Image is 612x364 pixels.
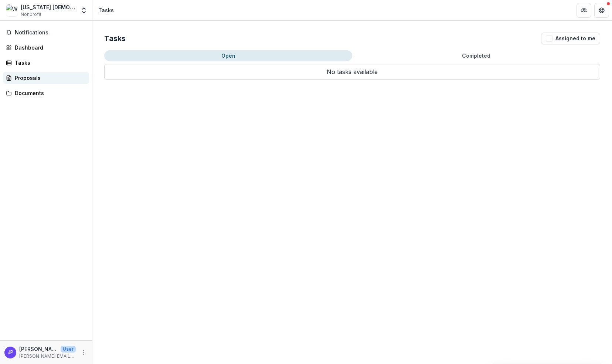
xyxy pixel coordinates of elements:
button: Partners [577,3,591,18]
button: Assigned to me [541,33,600,44]
div: Tasks [98,6,114,14]
button: Open entity switcher [79,3,89,18]
p: No tasks available [104,64,600,80]
div: Tasks [15,59,83,67]
button: Notifications [3,27,89,38]
button: Completed [352,50,600,61]
nav: breadcrumb [95,5,117,16]
button: More [79,348,88,357]
div: Dashboard [15,44,83,51]
div: [US_STATE] [DEMOGRAPHIC_DATA] Kingdom Workers Inc. [21,3,76,11]
a: Tasks [3,57,89,69]
span: Nonprofit [21,11,41,18]
h2: Tasks [104,34,126,43]
a: Documents [3,87,89,99]
div: Documents [15,89,83,97]
a: Dashboard [3,41,89,54]
span: Notifications [15,30,86,36]
p: User [61,346,76,353]
img: Wisconsin Evangelical Lutheran Synod Kingdom Workers Inc. [6,4,18,16]
a: Proposals [3,72,89,84]
p: [PERSON_NAME] [19,345,58,353]
button: Get Help [594,3,609,18]
button: Open [104,50,352,61]
div: Proposals [15,74,83,82]
div: Jason Paltzer [8,350,13,355]
p: [PERSON_NAME][EMAIL_ADDRESS][DOMAIN_NAME] [19,353,76,360]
